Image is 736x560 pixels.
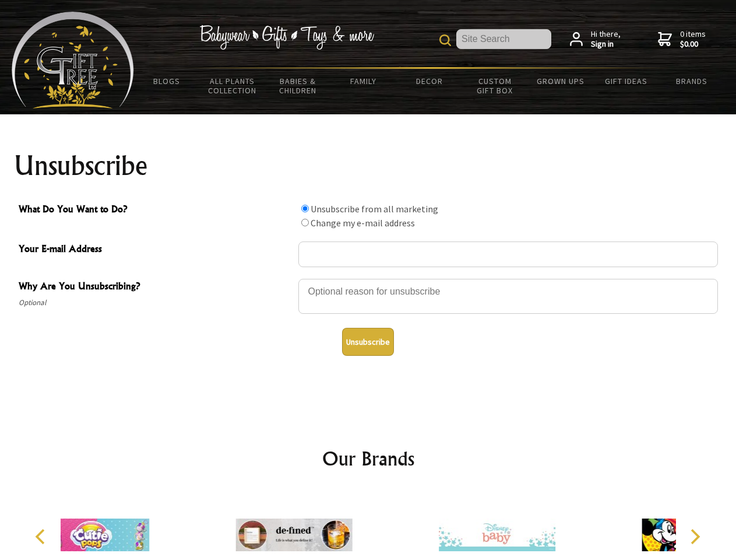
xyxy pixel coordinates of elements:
button: Unsubscribe [342,328,394,356]
a: Gift Ideas [593,69,659,93]
label: Unsubscribe from all marketing [311,203,438,215]
a: Babies & Children [265,69,331,103]
button: Next [682,524,707,549]
strong: Sign in [591,39,621,50]
span: 0 items [680,29,706,50]
textarea: Why Are You Unsubscribing? [298,279,718,314]
a: Hi there,Sign in [570,29,621,50]
a: Custom Gift Box [462,69,528,103]
img: Babyware - Gifts - Toys and more... [12,12,134,108]
span: Hi there, [591,29,621,50]
a: BLOGS [134,69,200,93]
span: Why Are You Unsubscribing? [19,279,293,296]
input: Your E-mail Address [298,242,718,267]
input: Site Search [456,29,551,49]
input: What Do You Want to Do? [301,205,309,212]
a: 0 items$0.00 [658,29,706,50]
strong: $0.00 [680,39,706,50]
label: Change my e-mail address [311,217,415,229]
a: Decor [396,69,462,93]
a: All Plants Collection [200,69,266,103]
a: Grown Ups [527,69,593,93]
button: Previous [29,524,55,549]
a: Brands [659,69,725,93]
span: Optional [19,296,293,310]
span: What Do You Want to Do? [19,202,293,219]
h1: Unsubscribe [14,152,723,180]
span: Your E-mail Address [19,242,293,258]
a: Family [331,69,397,93]
input: What Do You Want to Do? [301,219,309,226]
img: Babywear - Gifts - Toys & more [199,25,374,50]
img: product search [439,34,451,46]
h2: Our Brands [23,444,713,473]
